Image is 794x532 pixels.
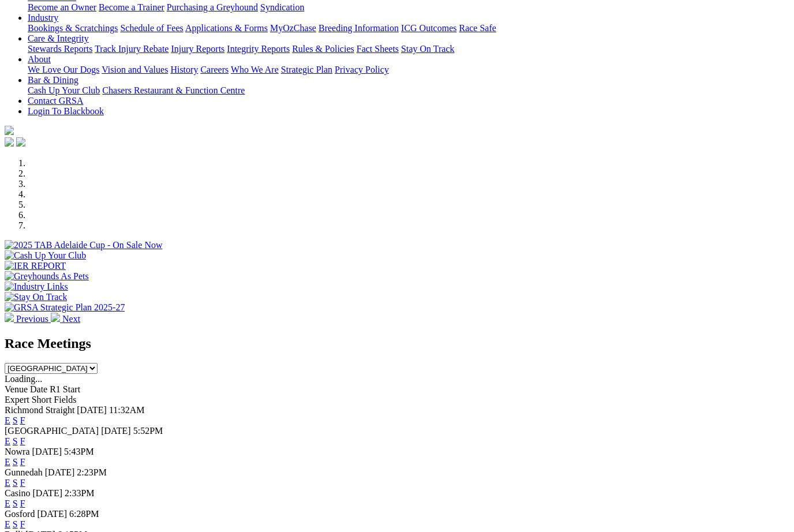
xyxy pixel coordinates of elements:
a: About [28,54,51,64]
img: Industry Links [5,282,68,292]
span: 11:32AM [109,405,145,415]
span: Gunnedah [5,467,43,477]
a: Race Safe [459,23,496,33]
a: Integrity Reports [227,44,290,54]
img: twitter.svg [16,137,25,147]
img: chevron-right-pager-white.svg [51,313,60,322]
a: ICG Outcomes [401,23,456,33]
a: Become an Owner [28,2,96,12]
span: Casino [5,488,30,498]
span: 2:23PM [77,467,107,477]
img: Cash Up Your Club [5,250,86,261]
span: [DATE] [101,426,131,436]
span: 5:52PM [133,426,163,436]
a: E [5,415,10,425]
a: Injury Reports [171,44,224,54]
img: GRSA Strategic Plan 2025-27 [5,302,125,313]
span: Gosford [5,509,35,519]
span: Short [32,395,52,404]
span: 2:33PM [65,488,95,498]
a: E [5,436,10,446]
a: Become a Trainer [99,2,164,12]
a: Care & Integrity [28,33,89,43]
a: E [5,519,10,529]
img: IER REPORT [5,261,66,271]
span: Loading... [5,374,42,384]
a: Purchasing a Greyhound [167,2,258,12]
a: Bookings & Scratchings [28,23,118,33]
a: Rules & Policies [292,44,354,54]
a: S [13,457,18,467]
img: logo-grsa-white.png [5,126,14,135]
a: History [170,65,198,74]
a: Previous [5,314,51,324]
img: Greyhounds As Pets [5,271,89,282]
h2: Race Meetings [5,336,789,351]
a: Schedule of Fees [120,23,183,33]
span: 6:28PM [69,509,99,519]
a: F [20,457,25,467]
a: E [5,457,10,467]
div: About [28,65,789,75]
a: S [13,415,18,425]
span: [GEOGRAPHIC_DATA] [5,426,99,436]
span: [DATE] [37,509,67,519]
a: Careers [200,65,229,74]
span: Nowra [5,447,30,456]
a: MyOzChase [270,23,316,33]
a: Stewards Reports [28,44,92,54]
a: S [13,499,18,508]
a: S [13,478,18,488]
span: Next [62,314,80,324]
span: [DATE] [32,488,62,498]
a: S [13,519,18,529]
a: Cash Up Your Club [28,85,100,95]
div: Care & Integrity [28,44,789,54]
a: Applications & Forms [185,23,268,33]
a: Strategic Plan [281,65,332,74]
span: 5:43PM [64,447,94,456]
a: F [20,499,25,508]
span: Date [30,384,47,394]
span: [DATE] [32,447,62,456]
a: Login To Blackbook [28,106,104,116]
a: Track Injury Rebate [95,44,168,54]
a: Vision and Values [102,65,168,74]
span: R1 Start [50,384,80,394]
div: Industry [28,23,789,33]
a: Privacy Policy [335,65,389,74]
a: F [20,478,25,488]
img: chevron-left-pager-white.svg [5,313,14,322]
div: Bar & Dining [28,85,789,96]
a: E [5,499,10,508]
span: Expert [5,395,29,404]
img: Stay On Track [5,292,67,302]
a: We Love Our Dogs [28,65,99,74]
a: F [20,519,25,529]
span: Richmond Straight [5,405,74,415]
a: S [13,436,18,446]
span: Venue [5,384,28,394]
span: [DATE] [77,405,107,415]
a: F [20,415,25,425]
a: Syndication [260,2,304,12]
a: Chasers Restaurant & Function Centre [102,85,245,95]
a: Next [51,314,80,324]
a: Contact GRSA [28,96,83,106]
a: Bar & Dining [28,75,78,85]
a: Who We Are [231,65,279,74]
a: Industry [28,13,58,23]
a: F [20,436,25,446]
span: Previous [16,314,48,324]
span: Fields [54,395,76,404]
a: Fact Sheets [357,44,399,54]
a: E [5,478,10,488]
a: Stay On Track [401,44,454,54]
span: [DATE] [45,467,75,477]
img: facebook.svg [5,137,14,147]
a: Breeding Information [319,23,399,33]
div: Get Involved [28,2,789,13]
img: 2025 TAB Adelaide Cup - On Sale Now [5,240,163,250]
